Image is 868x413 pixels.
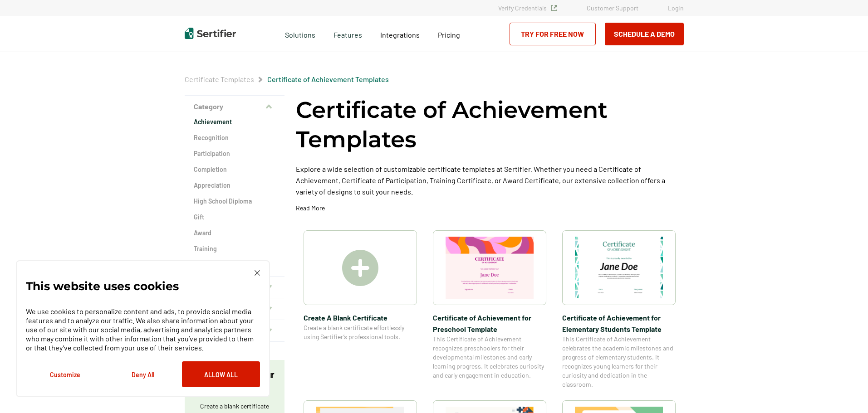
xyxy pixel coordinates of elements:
[285,28,315,39] span: Solutions
[255,270,260,276] img: Cookie Popup Close
[26,307,260,352] p: We use cookies to personalize content and ads, to provide social media features and to analyze ou...
[342,250,378,286] img: Create A Blank Certificate
[185,96,284,117] button: Category
[26,282,179,291] p: This website uses cookies
[185,117,284,277] div: Category
[194,117,275,126] a: Achievement
[562,230,676,389] a: Certificate of Achievement for Elementary Students TemplateCertificate of Achievement for Element...
[194,213,275,222] a: Gift
[194,181,275,190] a: Appreciation
[380,30,420,39] span: Integrations
[267,75,389,84] span: Certificate of Achievement Templates
[575,237,663,299] img: Certificate of Achievement for Elementary Students Template
[194,197,275,206] a: High School Diploma
[296,95,684,154] h1: Certificate of Achievement Templates
[194,165,275,174] a: Completion
[182,361,260,387] button: Allow All
[562,335,676,389] span: This Certificate of Achievement celebrates the academic milestones and progress of elementary stu...
[304,312,417,323] span: Create A Blank Certificate
[185,75,389,84] div: Breadcrumb
[194,244,275,253] a: Training
[194,133,275,142] a: Recognition
[267,75,389,83] a: Certificate of Achievement Templates
[26,361,104,387] button: Customize
[587,4,638,12] a: Customer Support
[380,28,420,39] a: Integrations
[510,23,596,45] a: Try for Free Now
[296,204,325,213] p: Read More
[551,5,557,11] img: Verified
[562,312,676,335] span: Certificate of Achievement for Elementary Students Template
[433,230,546,389] a: Certificate of Achievement for Preschool TemplateCertificate of Achievement for Preschool Templat...
[605,23,684,45] button: Schedule a Demo
[333,28,362,39] span: Features
[823,369,868,413] iframe: Chat Widget
[104,361,182,387] button: Deny All
[446,237,534,299] img: Certificate of Achievement for Preschool Template
[438,28,460,39] a: Pricing
[185,75,254,84] span: Certificate Templates
[296,163,684,197] p: Explore a wide selection of customizable certificate templates at Sertifier. Whether you need a C...
[185,28,236,39] img: Sertifier | Digital Credentialing Platform
[438,30,460,39] span: Pricing
[498,4,557,12] a: Verify Credentials
[433,335,546,380] span: This Certificate of Achievement recognizes preschoolers for their developmental milestones and ea...
[433,312,546,335] span: Certificate of Achievement for Preschool Template
[668,4,684,12] a: Login
[194,228,275,238] a: Award
[185,75,254,83] a: Certificate Templates
[304,323,417,341] span: Create a blank certificate effortlessly using Sertifier’s professional tools.
[194,149,275,158] a: Participation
